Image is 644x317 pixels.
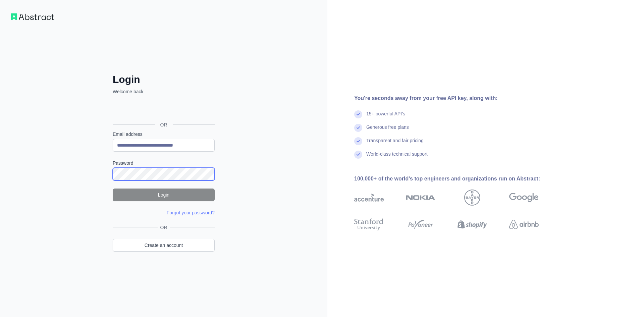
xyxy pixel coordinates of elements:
[113,239,215,252] a: Create an account
[113,160,215,166] label: Password
[366,137,424,151] div: Transparent and fair pricing
[354,175,560,183] div: 100,000+ of the world's top engineers and organizations run on Abstract:
[406,190,435,206] img: nokia
[458,217,487,232] img: shopify
[109,102,217,117] iframe: Bouton "Se connecter avec Google"
[464,190,480,206] img: bayer
[509,190,539,206] img: google
[354,137,362,145] img: check mark
[354,110,362,118] img: check mark
[354,124,362,132] img: check mark
[113,88,215,95] p: Welcome back
[366,110,405,124] div: 15+ powerful API's
[158,224,170,231] span: OR
[366,124,409,137] div: Generous free plans
[113,73,215,86] h2: Login
[354,151,362,159] img: check mark
[366,151,428,164] div: World-class technical support
[167,210,215,215] a: Forgot your password?
[113,189,215,201] button: Login
[11,13,54,20] img: Workflow
[406,217,435,232] img: payoneer
[354,94,560,102] div: You're seconds away from your free API key, along with:
[113,131,215,138] label: Email address
[354,217,384,232] img: stanford university
[509,217,539,232] img: airbnb
[354,190,384,206] img: accenture
[155,121,173,128] span: OR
